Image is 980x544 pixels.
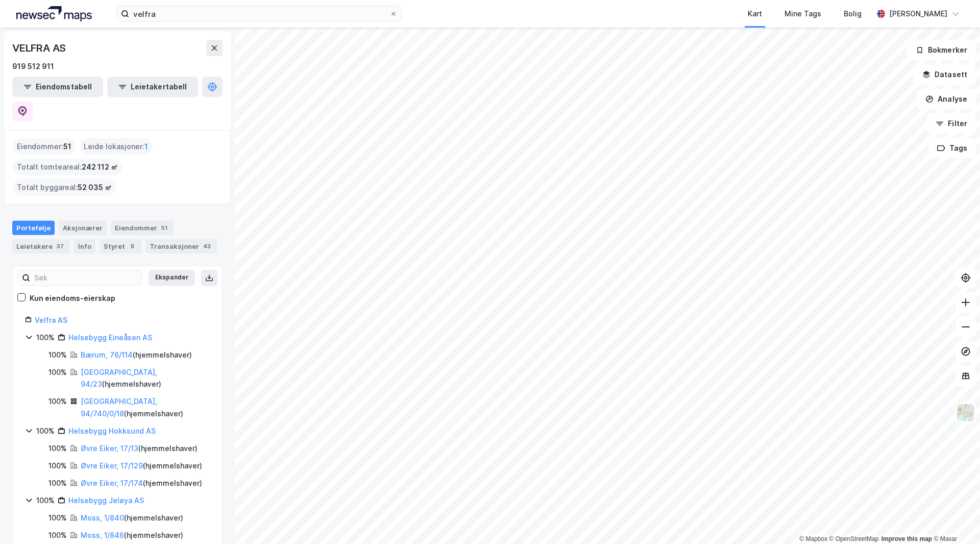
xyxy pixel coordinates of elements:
div: 100% [48,529,67,541]
div: Kun eiendoms-eierskap [30,292,115,304]
a: [GEOGRAPHIC_DATA], 94/740/0/18 [81,397,157,418]
div: 100% [48,442,67,455]
img: logo.a4113a55bc3d86da70a041830d287a7e.svg [16,6,92,21]
div: 100% [48,366,67,379]
button: Datasett [914,64,976,85]
div: Bolig [844,8,862,20]
a: Helsebygg Jeløya AS [68,496,144,505]
button: Analyse [917,89,976,109]
div: ( hjemmelshaver ) [81,529,183,541]
a: OpenStreetMap [829,535,879,542]
div: 100% [36,425,55,437]
div: 37 [55,241,66,251]
div: ( hjemmelshaver ) [81,395,210,420]
div: 51 [159,223,169,233]
span: 52 035 ㎡ [78,181,112,194]
div: Styret [100,239,141,253]
div: Kart [748,8,762,20]
iframe: Chat Widget [929,495,980,544]
a: Øvre Eiker, 17/13 [81,444,138,453]
div: VELFRA AS [12,40,68,56]
div: Mine Tags [785,8,821,20]
div: ( hjemmelshaver ) [81,349,192,361]
div: Kontrollprogram for chat [929,495,980,544]
div: 100% [36,494,55,507]
button: Bokmerker [907,40,976,60]
a: Øvre Eiker, 17/129 [81,461,143,470]
span: 1 [144,140,148,153]
a: Helsebygg Eineåsen AS [68,333,152,342]
a: Helsebygg Hokksund AS [68,427,156,435]
div: Info [74,239,95,253]
a: Øvre Eiker, 17/174 [81,479,143,487]
button: Leietakertabell [107,77,198,97]
div: [PERSON_NAME] [889,8,947,20]
div: 43 [201,241,213,251]
button: Tags [928,138,976,158]
div: Aksjonærer [59,221,107,235]
a: Bærum, 76/114 [81,350,133,359]
div: Totalt tomteareal : [13,159,122,175]
a: Velfra AS [35,316,67,324]
div: Eiendommer : [13,138,76,155]
div: Transaksjoner [145,239,217,253]
button: Ekspander [149,270,195,286]
img: Z [956,403,975,422]
div: ( hjemmelshaver ) [81,460,202,472]
div: 100% [48,349,67,361]
div: 100% [48,460,67,472]
div: Portefølje [12,221,55,235]
div: ( hjemmelshaver ) [81,477,202,489]
span: 51 [63,140,71,153]
a: Moss, 1/846 [81,531,124,539]
div: ( hjemmelshaver ) [81,442,198,455]
input: Søk på adresse, matrikkel, gårdeiere, leietakere eller personer [129,6,389,21]
a: [GEOGRAPHIC_DATA], 94/23 [81,368,157,389]
div: Totalt byggareal : [13,179,116,196]
div: Leietakere [12,239,70,253]
div: Leide lokasjoner : [80,138,152,155]
div: 8 [127,241,137,251]
a: Moss, 1/840 [81,513,124,522]
div: 100% [48,477,67,489]
div: 100% [48,512,67,524]
div: ( hjemmelshaver ) [81,366,210,391]
div: 100% [36,332,55,344]
input: Søk [30,270,142,286]
span: 242 112 ㎡ [82,161,118,173]
a: Improve this map [881,535,932,542]
div: Eiendommer [111,221,174,235]
a: Mapbox [799,535,827,542]
button: Filter [927,113,976,134]
div: ( hjemmelshaver ) [81,512,183,524]
div: 919 512 911 [12,60,54,73]
div: 100% [48,395,67,408]
button: Eiendomstabell [12,77,103,97]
